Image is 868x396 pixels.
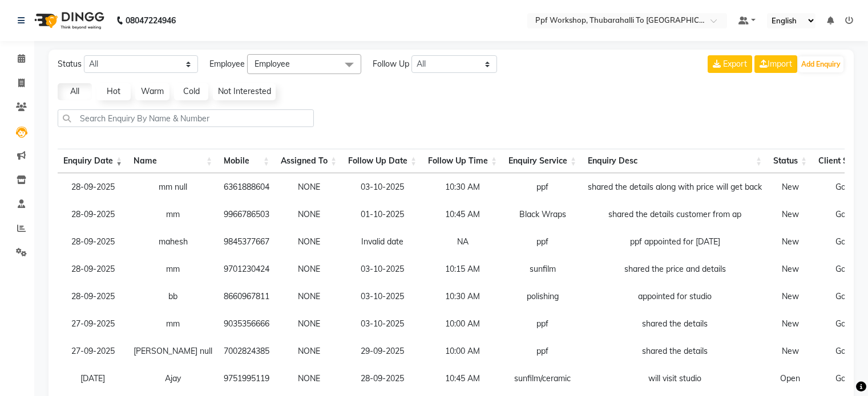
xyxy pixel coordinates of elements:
[422,255,503,283] td: 10:15 AM
[588,181,762,193] div: shared the details along with price will get back
[218,310,275,337] td: 9035356666
[422,173,503,201] td: 10:30 AM
[342,173,422,201] td: 03-10-2025
[58,173,128,201] td: 28-09-2025
[128,201,218,228] td: mm
[503,255,582,283] td: sunfilm
[798,56,843,72] button: Add Enquiry
[503,173,582,201] td: ppf
[708,55,752,73] button: Export
[422,337,503,365] td: 10:00 AM
[275,365,342,392] td: NONE
[174,83,208,100] a: Cold
[218,283,275,310] td: 8660967811
[58,149,128,173] th: Enquiry Date: activate to sort column ascending
[342,283,422,310] td: 03-10-2025
[128,228,218,255] td: mahesh
[422,228,503,255] td: NA
[588,263,762,275] div: shared the price and details
[218,228,275,255] td: 9845377667
[768,337,813,365] td: New
[58,109,314,127] input: Search Enquiry By Name & Number
[723,59,747,69] span: Export
[58,83,92,100] a: All
[342,149,422,173] th: Follow Up Date: activate to sort column ascending
[255,59,290,69] span: Employee
[422,365,503,392] td: 10:45 AM
[275,201,342,228] td: NONE
[128,337,218,365] td: [PERSON_NAME] null
[768,149,813,173] th: Status: activate to sort column ascending
[218,337,275,365] td: 7002824385
[422,310,503,337] td: 10:00 AM
[342,201,422,228] td: 01-10-2025
[422,283,503,310] td: 10:30 AM
[342,255,422,283] td: 03-10-2025
[96,83,131,100] a: Hot
[768,283,813,310] td: New
[128,173,218,201] td: mm null
[754,55,797,73] a: Import
[422,149,503,173] th: Follow Up Time : activate to sort column ascending
[588,236,762,248] div: ppf appointed for [DATE]
[342,310,422,337] td: 03-10-2025
[768,255,813,283] td: New
[503,149,582,173] th: Enquiry Service : activate to sort column ascending
[58,283,128,310] td: 28-09-2025
[58,228,128,255] td: 28-09-2025
[58,255,128,283] td: 28-09-2025
[768,228,813,255] td: New
[582,149,768,173] th: Enquiry Desc: activate to sort column ascending
[275,173,342,201] td: NONE
[503,337,582,365] td: ppf
[126,5,176,36] b: 08047224946
[768,173,813,201] td: New
[588,209,762,221] div: shared the details customer from ap
[588,373,762,385] div: will visit studio
[128,255,218,283] td: mm
[58,365,128,392] td: [DATE]
[58,337,128,365] td: 27-09-2025
[275,255,342,283] td: NONE
[218,255,275,283] td: 9701230424
[503,310,582,337] td: ppf
[342,228,422,255] td: Invalid date
[588,318,762,330] div: shared the details
[128,310,218,337] td: mm
[218,149,275,173] th: Mobile : activate to sort column ascending
[588,345,762,357] div: shared the details
[58,201,128,228] td: 28-09-2025
[342,365,422,392] td: 28-09-2025
[768,310,813,337] td: New
[135,83,169,100] a: Warm
[503,201,582,228] td: Black Wraps
[275,283,342,310] td: NONE
[218,173,275,201] td: 6361888604
[58,310,128,337] td: 27-09-2025
[588,291,762,303] div: appointed for studio
[503,228,582,255] td: ppf
[213,83,276,100] a: Not Interested
[373,58,409,70] span: Follow Up
[275,337,342,365] td: NONE
[275,228,342,255] td: NONE
[768,365,813,392] td: Open
[275,310,342,337] td: NONE
[128,149,218,173] th: Name: activate to sort column ascending
[503,283,582,310] td: polishing
[209,58,245,70] span: Employee
[768,201,813,228] td: New
[503,365,582,392] td: sunfilm/ceramic
[342,337,422,365] td: 29-09-2025
[218,365,275,392] td: 9751995119
[58,58,82,70] span: Status
[128,283,218,310] td: bb
[275,149,342,173] th: Assigned To : activate to sort column ascending
[128,365,218,392] td: Ajay
[218,201,275,228] td: 9966786503
[422,201,503,228] td: 10:45 AM
[29,5,107,36] img: logo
